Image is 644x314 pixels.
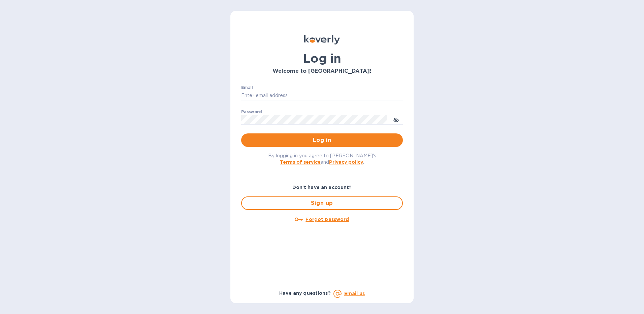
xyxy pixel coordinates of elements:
[241,86,253,90] label: Email
[344,291,365,296] a: Email us
[247,199,397,207] span: Sign up
[247,136,397,144] span: Log in
[268,153,376,165] span: By logging in you agree to [PERSON_NAME]'s and .
[329,159,363,165] a: Privacy policy
[389,113,403,126] button: toggle password visibility
[241,133,403,147] button: Log in
[305,217,349,222] u: Forgot password
[241,110,262,114] label: Password
[279,290,331,296] b: Have any questions?
[241,51,403,65] h1: Log in
[241,196,403,210] button: Sign up
[304,35,340,44] img: Koverly
[241,91,403,101] input: Enter email address
[241,68,403,74] h3: Welcome to [GEOGRAPHIC_DATA]!
[280,159,321,165] a: Terms of service
[292,185,352,190] b: Don't have an account?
